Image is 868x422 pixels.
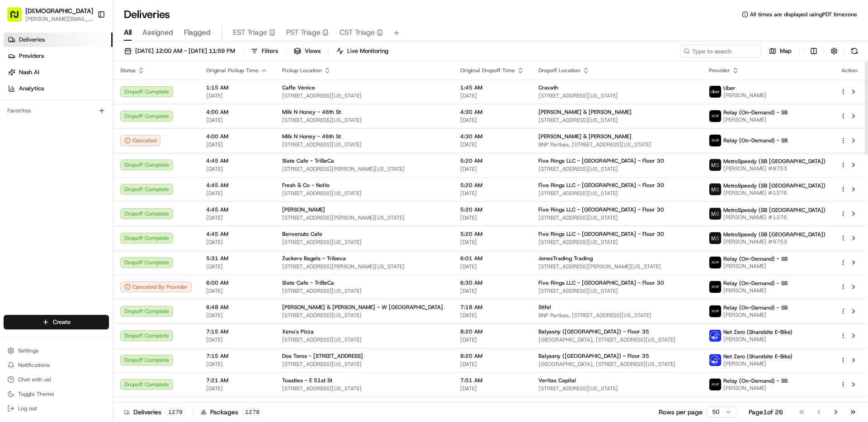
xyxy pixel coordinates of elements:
[460,92,524,99] span: [DATE]
[282,255,346,262] span: Zuckers Bagels - Tribeca
[4,65,113,80] a: Nash AI
[460,165,524,173] span: [DATE]
[120,135,160,146] button: Canceled
[135,47,235,55] span: [DATE] 12:00 AM - [DATE] 11:59 PM
[749,408,783,417] div: Page 1 of 26
[282,352,363,360] span: Dos Toros - [STREET_ADDRESS]
[206,304,268,311] span: 6:48 AM
[4,4,94,25] button: [DEMOGRAPHIC_DATA][PERSON_NAME][EMAIL_ADDRESS][DOMAIN_NAME]
[206,279,268,286] span: 6:00 AM
[282,312,446,319] span: [STREET_ADDRESS][US_STATE]
[460,230,524,238] span: 5:20 AM
[460,182,524,189] span: 5:20 AM
[120,281,192,292] div: Canceled By Provider
[18,390,54,398] span: Toggle Theme
[460,304,524,311] span: 7:18 AM
[282,361,446,368] span: [STREET_ADDRESS][US_STATE]
[206,157,268,164] span: 4:45 AM
[538,206,664,213] span: Five Rings LLC - [GEOGRAPHIC_DATA] - Floor 30
[723,109,788,116] span: Relay (On-Demand) - SB
[25,6,93,15] button: [DEMOGRAPHIC_DATA]
[840,67,859,74] div: Action
[242,408,263,416] div: 1279
[290,45,325,57] button: Views
[206,287,268,295] span: [DATE]
[206,361,268,368] span: [DATE]
[124,7,170,22] h1: Deliveries
[31,86,148,95] div: Start new chat
[460,84,524,91] span: 1:45 AM
[282,117,446,124] span: [STREET_ADDRESS][US_STATE]
[206,165,268,173] span: [DATE]
[848,45,861,57] button: Refresh
[53,318,71,326] span: Create
[206,206,268,213] span: 4:45 AM
[206,377,268,384] span: 7:21 AM
[9,86,25,103] img: 1736555255976-a54dd68f-1ca7-489b-9aae-adbdc363a1c4
[4,81,113,96] a: Analytics
[460,287,524,295] span: [DATE]
[347,47,388,55] span: Live Monitoring
[538,157,664,164] span: Five Rings LLC - [GEOGRAPHIC_DATA] - Floor 30
[282,377,332,384] span: Toasties - E 51st St
[460,279,524,286] span: 6:30 AM
[723,287,788,294] span: [PERSON_NAME]
[25,15,93,23] button: [PERSON_NAME][EMAIL_ADDRESS][DOMAIN_NAME]
[282,157,334,164] span: Slate Cafe - TriBeCa
[723,206,826,214] span: MetroSpeedy (SB [GEOGRAPHIC_DATA])
[723,360,793,367] span: [PERSON_NAME]
[723,311,788,319] span: [PERSON_NAME]
[4,103,109,118] div: Favorites
[4,33,113,47] a: Deliveries
[18,131,69,140] span: Knowledge Base
[206,214,268,221] span: [DATE]
[709,86,721,98] img: uber-new-logo.jpeg
[709,330,721,342] img: net_zero_logo.png
[24,58,149,68] input: Clear
[460,263,524,270] span: [DATE]
[19,52,44,60] span: Providers
[332,45,392,57] button: Live Monitoring
[709,67,730,74] span: Provider
[538,92,694,99] span: [STREET_ADDRESS][US_STATE]
[709,135,721,146] img: relay_logo_black.png
[206,352,268,360] span: 7:15 AM
[460,401,524,408] span: 7:56 AM
[709,208,721,220] img: metro_speed_logo.png
[723,377,788,384] span: Relay (On-Demand) - SB
[206,255,268,262] span: 5:31 AM
[206,263,268,270] span: [DATE]
[460,361,524,368] span: [DATE]
[206,385,268,392] span: [DATE]
[723,137,788,144] span: Relay (On-Demand) - SB
[723,165,826,172] span: [PERSON_NAME] #9753
[460,157,524,164] span: 5:20 AM
[723,304,788,311] span: Relay (On-Demand) - SB
[460,377,524,384] span: 7:51 AM
[723,92,766,99] span: [PERSON_NAME]
[18,361,50,369] span: Notifications
[460,133,524,140] span: 4:30 AM
[9,132,16,139] div: 📗
[282,304,443,311] span: [PERSON_NAME] & [PERSON_NAME] - W [GEOGRAPHIC_DATA]
[723,116,788,123] span: [PERSON_NAME]
[184,27,211,38] span: Flagged
[18,376,51,383] span: Chat with us!
[282,190,446,197] span: [STREET_ADDRESS][US_STATE]
[709,354,721,366] img: net_zero_logo.png
[282,279,334,286] span: Slate Cafe - TriBeCa
[19,84,44,93] span: Analytics
[723,214,826,221] span: [PERSON_NAME] #1376
[709,379,721,390] img: relay_logo_black.png
[142,27,173,38] span: Assigned
[538,279,664,286] span: Five Rings LLC - [GEOGRAPHIC_DATA] - Floor 30
[750,11,857,18] span: All times are displayed using PDT timezone
[85,131,145,140] span: API Documentation
[120,67,136,74] span: Status
[538,239,694,246] span: [STREET_ADDRESS][US_STATE]
[723,328,793,336] span: Net Zero (Sharebite E-Bike)
[201,408,263,417] div: Packages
